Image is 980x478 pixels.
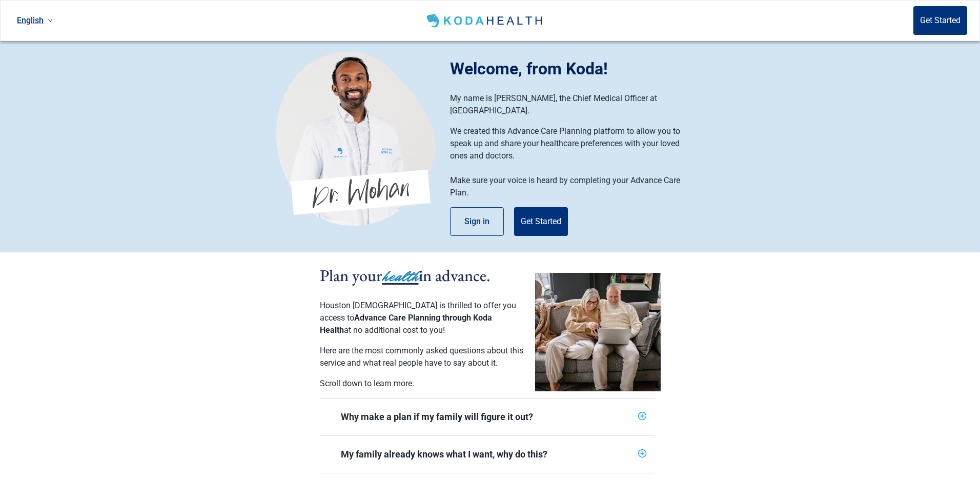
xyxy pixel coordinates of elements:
[450,174,693,199] p: Make sure your voice is heard by completing your Advance Care Plan.
[276,51,436,226] img: Koda Health
[638,449,646,457] span: plus-circle
[320,399,655,435] div: Why make a plan if my family will figure it out?
[382,265,419,288] span: health
[450,125,693,162] p: We created this Advance Care Planning platform to allow you to speak up and share your healthcare...
[320,436,655,473] div: My family already knows what I want, why do this?
[320,265,382,286] span: Plan your
[48,18,53,23] span: down
[450,207,504,236] button: Sign in
[450,92,693,117] p: My name is [PERSON_NAME], the Chief Medical Officer at [GEOGRAPHIC_DATA].
[341,448,634,461] div: My family already knows what I want, why do this?
[320,313,492,335] span: Advance Care Planning through Koda Health
[344,325,445,335] span: at no additional cost to you!
[514,207,568,236] button: Get Started
[320,301,516,323] span: Houston [DEMOGRAPHIC_DATA] is thrilled to offer you access to
[913,6,967,35] button: Get Started
[341,411,634,423] div: Why make a plan if my family will figure it out?
[424,12,546,29] img: Koda Health
[320,377,525,390] p: Scroll down to learn more.
[450,56,704,81] h1: Welcome, from Koda!
[13,12,57,29] a: Current language: English
[320,345,525,369] p: Here are the most commonly asked questions about this service and what real people have to say ab...
[638,412,646,420] span: plus-circle
[535,273,661,391] img: Couple planning their healthcare together
[419,265,491,286] span: in advance.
